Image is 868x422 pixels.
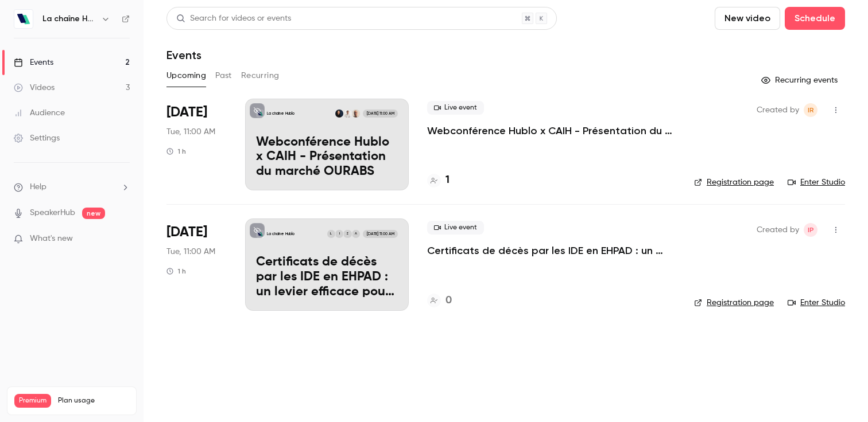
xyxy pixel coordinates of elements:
h6: La chaîne Hublo [42,13,96,25]
button: Recurring events [756,71,845,89]
span: Imane Remmal [804,103,817,117]
a: Enter Studio [788,177,845,188]
h1: Events [166,48,201,62]
span: Plan usage [58,396,129,405]
img: Imane Remmal [335,110,343,118]
span: Live event [427,101,484,115]
span: Tue, 11:00 AM [166,126,215,138]
p: La chaîne Hublo [267,111,294,116]
button: Recurring [241,67,280,85]
li: help-dropdown-opener [14,181,130,193]
span: Live event [427,221,484,235]
div: Z [343,229,352,239]
a: Registration page [694,297,774,308]
button: Upcoming [166,67,206,85]
div: Videos [14,82,55,93]
div: I [335,229,344,239]
p: La chaîne Hublo [267,231,294,237]
button: Schedule [785,7,845,30]
span: Tue, 11:00 AM [166,246,215,257]
div: 1 h [166,147,186,156]
div: Audience [14,107,65,119]
span: [DATE] [166,223,207,241]
p: Certificats de décès par les IDE en EHPAD : un levier efficace pour valoriser et fidéliser vos éq... [256,255,398,299]
span: Ines Plocque [804,223,817,237]
span: IP [808,223,814,237]
p: Webconférence Hublo x CAIH - Présentation du marché OURABS [256,135,398,179]
a: Registration page [694,177,774,188]
span: What's new [30,233,73,245]
span: [DATE] 11:00 AM [363,110,397,118]
span: [DATE] 11:00 AM [363,230,397,238]
a: 1 [427,173,449,188]
span: [DATE] [166,103,207,122]
button: Past [215,67,232,85]
button: New video [715,7,780,30]
a: SpeakerHub [30,207,75,219]
a: Webconférence Hublo x CAIH - Présentation du marché OURABS La chaîne HubloDavid MarquaireAmaury B... [245,99,409,190]
h4: 1 [445,173,449,188]
div: 1 h [166,267,186,276]
a: Certificats de décès par les IDE en EHPAD : un levier efficace pour valoriser et fidéliser vos éq... [245,218,409,310]
div: Events [14,57,53,68]
div: A [351,229,361,239]
img: Amaury Bagein [343,110,351,118]
span: Premium [14,394,51,408]
div: Oct 7 Tue, 11:00 AM (Europe/Paris) [166,218,227,310]
div: Search for videos or events [176,13,291,25]
div: Sep 23 Tue, 11:00 AM (Europe/Paris) [166,99,227,190]
a: 0 [427,293,452,308]
span: Help [30,181,46,193]
span: Created by [757,223,799,237]
span: new [82,208,105,219]
iframe: Noticeable Trigger [116,234,130,244]
span: Created by [757,103,799,117]
div: L [327,229,336,239]
img: David Marquaire [352,110,360,118]
a: Certificats de décès par les IDE en EHPAD : un levier efficace pour valoriser et fidéliser vos éq... [427,244,676,257]
div: Settings [14,132,60,144]
img: La chaîne Hublo [14,10,33,28]
a: Webconférence Hublo x CAIH - Présentation du marché OURABS [427,124,676,138]
a: Enter Studio [788,297,845,308]
h4: 0 [445,293,452,308]
span: IR [808,103,814,117]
